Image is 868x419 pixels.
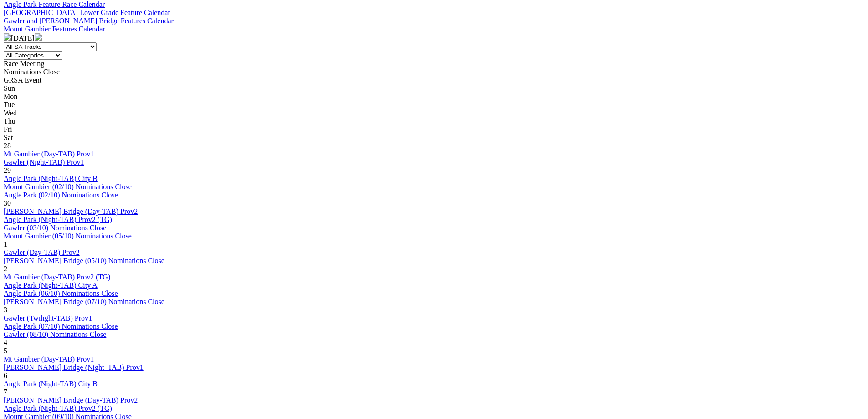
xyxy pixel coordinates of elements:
div: Nominations Close [4,68,864,76]
a: Mount Gambier Features Calendar [4,25,105,33]
a: Angle Park (Night-TAB) City B [4,380,98,388]
a: Gawler and [PERSON_NAME] Bridge Features Calendar [4,17,174,25]
a: Angle Park Feature Race Calendar [4,0,105,8]
div: Thu [4,117,864,125]
div: GRSA Event [4,76,864,84]
span: 2 [4,265,7,273]
a: [PERSON_NAME] Bridge (Day-TAB) Prov2 [4,396,138,404]
a: Mt Gambier (Day-TAB) Prov1 [4,355,94,363]
div: [DATE] [4,33,864,42]
span: 7 [4,388,7,396]
span: 29 [4,166,11,174]
a: Mount Gambier (02/10) Nominations Close [4,183,132,191]
div: Fri [4,125,864,134]
span: 6 [4,372,7,379]
a: Angle Park (07/10) Nominations Close [4,322,118,330]
div: Mon [4,93,864,101]
a: Mount Gambier (05/10) Nominations Close [4,232,132,240]
span: 30 [4,199,11,207]
div: Sat [4,134,864,142]
div: Wed [4,109,864,117]
a: Gawler (08/10) Nominations Close [4,331,106,338]
a: Angle Park (Night-TAB) Prov2 (TG) [4,216,112,223]
span: 3 [4,306,7,314]
a: Mt Gambier (Day-TAB) Prov1 [4,150,94,158]
span: 1 [4,240,7,248]
a: Angle Park (Night-TAB) City B [4,175,98,182]
span: 4 [4,339,7,347]
a: [PERSON_NAME] Bridge (Day-TAB) Prov2 [4,207,138,215]
a: [PERSON_NAME] Bridge (Night–TAB) Prov1 [4,363,144,371]
img: chevron-left-pager-white.svg [4,33,11,41]
div: Tue [4,101,864,109]
a: [GEOGRAPHIC_DATA] Lower Grade Feature Calendar [4,9,170,16]
a: Gawler (03/10) Nominations Close [4,224,106,232]
a: Angle Park (Night-TAB) Prov2 (TG) [4,404,112,412]
img: chevron-right-pager-white.svg [35,33,42,41]
a: [PERSON_NAME] Bridge (05/10) Nominations Close [4,257,164,264]
a: Angle Park (Night-TAB) City A [4,281,98,289]
a: Mt Gambier (Day-TAB) Prov2 (TG) [4,273,110,281]
a: Gawler (Night-TAB) Prov1 [4,158,84,166]
a: [PERSON_NAME] Bridge (07/10) Nominations Close [4,298,164,305]
div: Race Meeting [4,60,864,68]
a: Angle Park (02/10) Nominations Close [4,191,118,199]
span: 5 [4,347,7,355]
a: Gawler (Twilight-TAB) Prov1 [4,314,92,322]
div: Sun [4,84,864,93]
a: Angle Park (06/10) Nominations Close [4,290,118,297]
a: Gawler (Day-TAB) Prov2 [4,248,80,256]
span: 28 [4,142,11,150]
